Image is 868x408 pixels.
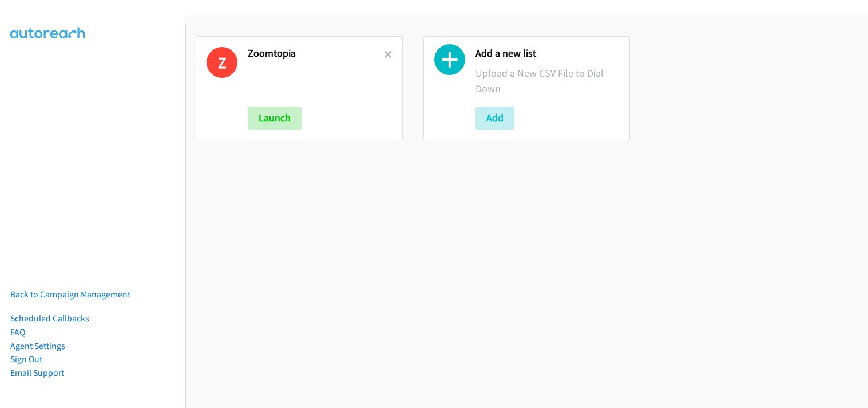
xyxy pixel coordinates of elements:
a: Sign Out [10,354,42,364]
a: Agent Settings [10,340,65,351]
a: Back to Campaign Management [10,289,130,300]
a: FAQ [10,327,25,338]
button: Add [475,107,514,130]
h1: Z [207,47,237,78]
a: Scheduled Callbacks [10,313,89,324]
button: Launch [248,107,302,130]
a: Email Support [10,367,64,378]
p: Upload a New CSV File to Dial Down [475,65,620,96]
h2: Zoomtopia [248,47,384,60]
h2: Add a new list [475,47,620,60]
